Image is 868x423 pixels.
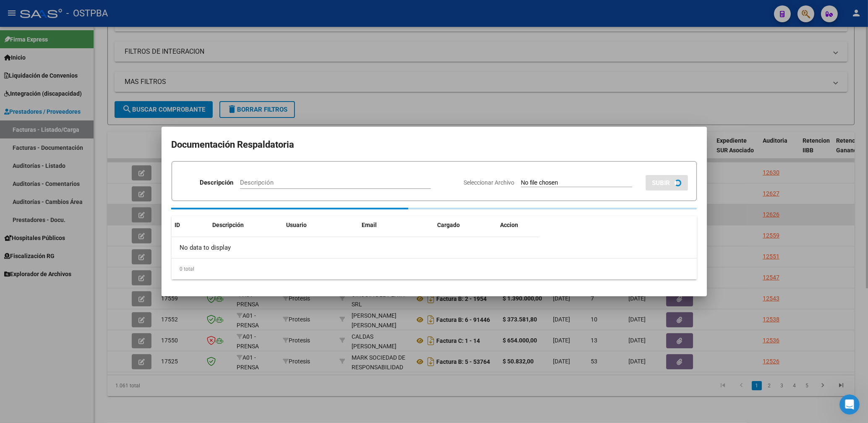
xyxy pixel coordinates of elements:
[175,222,180,228] span: ID
[287,222,307,228] span: Usuario
[652,179,670,187] span: SUBIR
[839,394,860,415] iframe: Intercom live chat
[362,222,377,228] span: Email
[497,216,539,234] datatable-header-cell: Accion
[172,216,209,234] datatable-header-cell: ID
[172,258,697,279] div: 0 total
[172,137,697,153] h2: Documentación Respaldatoria
[172,237,539,258] div: No data to display
[283,216,359,234] datatable-header-cell: Usuario
[359,216,434,234] datatable-header-cell: Email
[500,222,519,228] span: Accion
[434,216,497,234] datatable-header-cell: Cargado
[200,178,233,188] p: Descripción
[464,179,515,186] span: Seleccionar Archivo
[438,222,460,228] span: Cargado
[209,216,283,234] datatable-header-cell: Descripción
[213,222,244,228] span: Descripción
[646,175,688,191] button: SUBIR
